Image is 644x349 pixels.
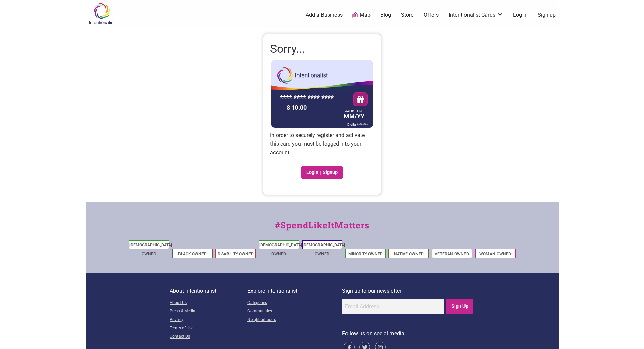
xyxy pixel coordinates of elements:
[170,324,247,333] a: Terms of Use
[348,252,383,256] a: Minority-Owned
[247,299,342,307] a: Categories
[344,111,364,112] div: VALID THRU
[247,316,342,324] a: Neighborhoods
[342,110,366,122] div: MM/YY
[513,11,528,19] a: Log In
[270,41,374,57] h1: Sorry...
[342,287,474,296] p: Sign up to our newsletter
[342,299,444,314] input: Email Address
[479,252,511,256] a: Woman-Owned
[446,299,473,314] input: Sign Up
[259,243,303,256] a: [DEMOGRAPHIC_DATA]-Owned
[247,287,342,296] p: Explore Intentionalist
[178,252,207,256] a: Black-Owned
[170,299,247,307] a: About Us
[306,11,343,19] a: Add a Business
[449,11,503,19] a: Intentionalist Cards
[270,131,374,157] p: In order to securely register and activate this card you must be logged into your account.
[129,243,173,256] a: [DEMOGRAPHIC_DATA]-Owned
[170,287,247,296] p: About Intentionalist
[218,252,254,256] a: Disability-Owned
[352,11,371,19] a: Map
[538,11,556,19] a: Sign up
[380,11,391,19] a: Blog
[86,3,118,25] img: Intentionalist
[424,11,439,19] a: Offers
[170,307,247,316] a: Press & Media
[170,316,247,324] a: Privacy
[435,252,469,256] a: Veteran-Owned
[401,11,414,19] a: Store
[301,166,343,179] a: Login | Signup
[247,307,342,316] a: Communities
[342,329,474,338] p: Follow us on social media
[303,243,347,256] a: [DEMOGRAPHIC_DATA]-Owned
[170,333,247,341] a: Contact Us
[394,252,424,256] a: Native-Owned
[86,219,559,239] div: #SpendLikeItMatters
[285,102,342,113] div: $ 10.00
